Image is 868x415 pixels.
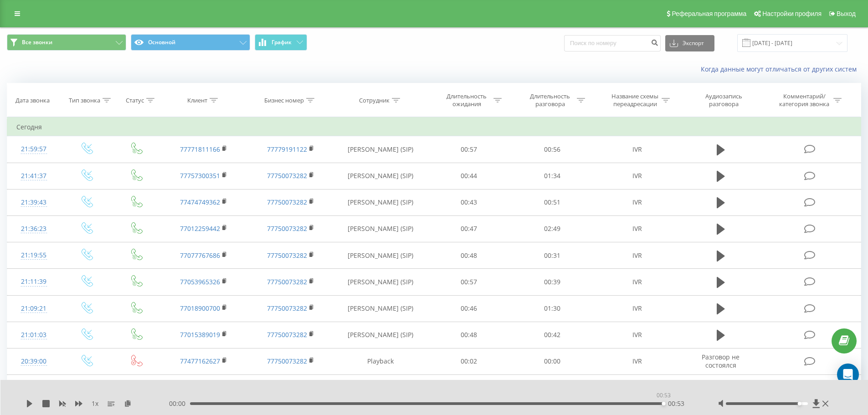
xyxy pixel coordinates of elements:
[267,277,307,286] a: 77750073282
[511,269,594,295] td: 00:39
[611,92,659,108] div: Название схемы переадресации
[694,92,753,108] div: Аудиозапись разговора
[267,171,307,180] a: 77750073282
[7,118,861,136] td: Сегодня
[92,399,98,408] span: 1 x
[180,198,220,206] a: 77474749362
[594,375,680,401] td: IVR
[427,242,511,269] td: 00:48
[526,92,575,108] div: Длительность разговора
[334,295,427,322] td: [PERSON_NAME] (SIP)
[594,242,680,269] td: IVR
[427,189,511,215] td: 00:43
[267,224,307,233] a: 77750073282
[272,39,292,46] span: График
[334,375,427,401] td: [PERSON_NAME] (SIP)
[702,353,740,369] span: Разговор не состоялся
[255,34,307,51] button: График
[180,330,220,339] a: 77015389019
[511,295,594,322] td: 01:30
[22,39,52,46] span: Все звонки
[427,163,511,189] td: 00:44
[15,97,50,104] div: Дата звонка
[267,357,307,365] a: 77750073282
[7,34,126,51] button: Все звонки
[359,97,390,104] div: Сотрудник
[267,330,307,339] a: 77750073282
[334,269,427,295] td: [PERSON_NAME] (SIP)
[334,348,427,374] td: Playback
[16,353,51,370] div: 20:39:00
[16,194,51,211] div: 21:39:43
[16,246,51,264] div: 21:19:55
[837,364,859,385] div: Open Intercom Messenger
[427,375,511,401] td: 00:51
[16,300,51,318] div: 21:09:21
[511,242,594,269] td: 00:31
[69,97,100,104] div: Тип звонка
[427,269,511,295] td: 00:57
[131,34,250,51] button: Основной
[267,304,307,313] a: 77750073282
[564,35,661,51] input: Поиск по номеру
[662,402,665,405] div: Accessibility label
[334,242,427,269] td: [PERSON_NAME] (SIP)
[180,145,220,154] a: 77771811166
[594,136,680,163] td: IVR
[16,326,51,344] div: 21:01:03
[267,145,307,154] a: 77779191122
[180,277,220,286] a: 77053965326
[334,136,427,163] td: [PERSON_NAME] (SIP)
[798,402,801,405] div: Accessibility label
[16,273,51,291] div: 21:11:39
[334,163,427,189] td: [PERSON_NAME] (SIP)
[594,189,680,215] td: IVR
[334,189,427,215] td: [PERSON_NAME] (SIP)
[442,92,491,108] div: Длительность ожидания
[594,163,680,189] td: IVR
[267,251,307,260] a: 77750073282
[655,389,673,402] div: 00:53
[511,136,594,163] td: 00:56
[427,215,511,242] td: 00:47
[180,357,220,365] a: 77477162627
[837,10,856,17] span: Выход
[762,10,822,17] span: Настройки профиля
[665,35,714,51] button: Экспорт
[594,269,680,295] td: IVR
[427,295,511,322] td: 00:46
[16,379,51,397] div: 20:31:33
[187,97,207,104] div: Клиент
[427,136,511,163] td: 00:57
[778,92,831,108] div: Комментарий/категория звонка
[594,215,680,242] td: IVR
[180,224,220,233] a: 77012259442
[594,322,680,348] td: IVR
[427,322,511,348] td: 00:48
[180,304,220,313] a: 77018900700
[511,163,594,189] td: 01:34
[701,65,861,73] a: Когда данные могут отличаться от других систем
[16,167,51,185] div: 21:41:37
[180,251,220,260] a: 77077767686
[264,97,304,104] div: Бизнес номер
[594,295,680,322] td: IVR
[126,97,144,104] div: Статус
[672,10,746,17] span: Реферальная программа
[511,322,594,348] td: 00:42
[16,220,51,238] div: 21:36:23
[668,399,684,408] span: 00:53
[511,348,594,374] td: 00:00
[334,215,427,242] td: [PERSON_NAME] (SIP)
[511,189,594,215] td: 00:51
[427,348,511,374] td: 00:02
[511,375,594,401] td: 00:48
[594,348,680,374] td: IVR
[267,198,307,206] a: 77750073282
[334,322,427,348] td: [PERSON_NAME] (SIP)
[511,215,594,242] td: 02:49
[180,171,220,180] a: 77757300351
[169,399,190,408] span: 00:00
[16,140,51,158] div: 21:59:57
